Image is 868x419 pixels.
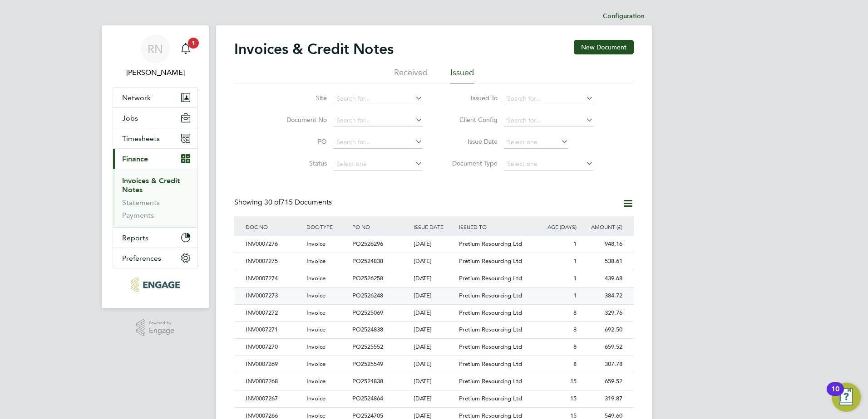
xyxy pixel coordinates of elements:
span: 715 Documents [264,198,332,207]
span: RN [148,43,163,55]
span: 1 [573,240,577,248]
label: Issued To [445,94,498,102]
span: Invoice [306,377,325,385]
span: Preferences [122,254,161,263]
div: INV0007268 [243,373,304,390]
span: PO2524838 [352,257,383,265]
span: 8 [573,326,577,333]
div: [DATE] [411,287,457,304]
li: Received [394,67,428,83]
label: PO [275,137,327,146]
div: 659.52 [579,373,625,390]
div: Finance [113,169,197,227]
span: 15 [570,395,577,402]
span: Pretium Resourcing Ltd [459,292,522,299]
span: Invoice [306,240,325,248]
div: [DATE] [411,305,457,322]
span: Pretium Resourcing Ltd [459,326,522,333]
button: Jobs [113,108,197,128]
li: Issued [450,67,474,83]
li: Configuration [603,7,645,25]
a: RN[PERSON_NAME] [113,34,198,78]
span: Pretium Resourcing Ltd [459,377,522,385]
span: Invoice [306,257,325,265]
div: INV0007274 [243,270,304,287]
a: Invoices & Credit Notes [122,176,180,194]
div: INV0007267 [243,390,304,407]
img: conceptresources-logo-retina.png [131,278,179,292]
span: Jobs [122,114,138,122]
button: Reports [113,228,197,248]
span: Pretium Resourcing Ltd [459,240,522,248]
button: Timesheets [113,128,197,148]
div: 659.52 [579,339,625,356]
button: Network [113,88,197,107]
div: [DATE] [411,322,457,338]
span: 1 [188,38,199,49]
div: INV0007272 [243,305,304,322]
span: 30 of [264,198,281,207]
span: PO2524838 [352,377,383,385]
span: Timesheets [122,134,160,143]
span: Pretium Resourcing Ltd [459,395,522,402]
span: 1 [573,257,577,265]
input: Select one [504,136,568,149]
div: [DATE] [411,356,457,373]
h2: Invoices & Credit Notes [234,40,394,58]
nav: Main navigation [102,25,209,308]
span: Invoice [306,360,325,368]
input: Search for... [333,136,423,149]
div: AGE (DAYS) [533,216,579,237]
div: 307.78 [579,356,625,373]
input: Select one [333,158,423,171]
div: Showing [234,198,334,207]
div: [DATE] [411,236,457,253]
span: PO2525069 [352,309,383,317]
div: 538.61 [579,253,625,270]
div: INV0007271 [243,322,304,338]
input: Search for... [504,114,593,127]
span: Engage [149,327,174,335]
div: 439.68 [579,270,625,287]
span: Pretium Resourcing Ltd [459,309,522,317]
a: Powered byEngage [136,319,175,336]
button: Open Resource Center, 10 new notifications [832,383,861,412]
span: Powered by [149,319,174,327]
span: Pretium Resourcing Ltd [459,274,522,282]
button: Finance [113,149,197,169]
div: 948.16 [579,236,625,253]
span: Invoice [306,326,325,333]
div: ISSUE DATE [411,216,457,237]
label: Client Config [445,116,498,124]
label: Document No [275,116,327,124]
span: Rachel Newman Jones [113,67,198,78]
div: [DATE] [411,253,457,270]
button: Preferences [113,248,197,268]
input: Search for... [504,93,593,105]
span: Invoice [306,309,325,317]
span: 15 [570,377,577,385]
span: 8 [573,360,577,368]
span: 8 [573,343,577,351]
span: Pretium Resourcing Ltd [459,343,522,351]
span: Invoice [306,395,325,402]
div: INV0007269 [243,356,304,373]
div: AMOUNT (£) [579,216,625,237]
a: Go to home page [113,278,198,292]
span: PO2526296 [352,240,383,248]
div: PO NO [350,216,411,237]
div: INV0007273 [243,287,304,304]
span: Invoice [306,343,325,351]
input: Select one [504,158,593,171]
label: Document Type [445,159,498,167]
input: Search for... [333,114,423,127]
span: Invoice [306,292,325,299]
label: Site [275,94,327,102]
a: 1 [177,34,195,63]
span: Finance [122,155,148,163]
span: PO2525552 [352,343,383,351]
span: PO2524838 [352,326,383,333]
label: Issue Date [445,137,498,146]
span: Invoice [306,274,325,282]
div: 692.50 [579,322,625,338]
